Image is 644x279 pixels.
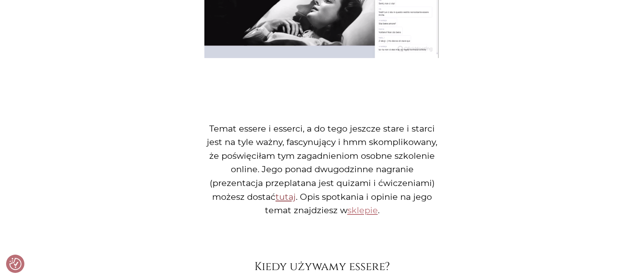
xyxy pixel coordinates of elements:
[204,122,440,217] p: Temat essere i esserci, a do tego jeszcze stare i starci jest na tyle ważny, fascynujący i hmm sk...
[9,258,22,270] img: Revisit consent button
[9,258,22,270] button: Preferencje co do zgód
[204,260,440,274] h2: Kiedy używamy essere?
[347,205,378,215] a: sklepie
[275,192,296,202] a: tutaj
